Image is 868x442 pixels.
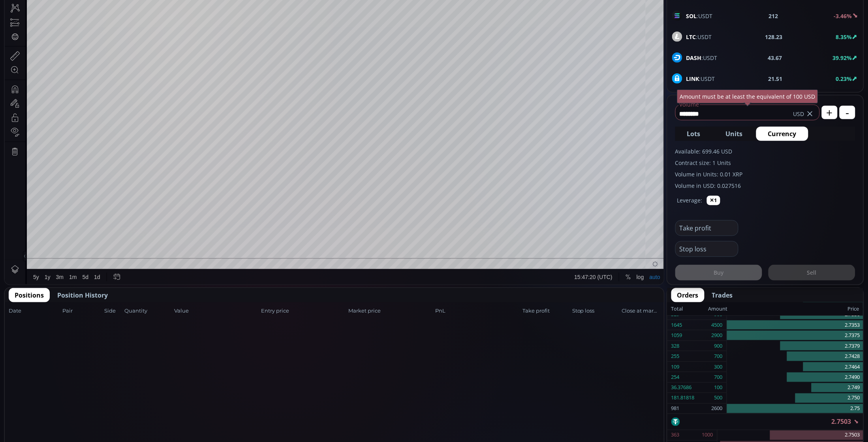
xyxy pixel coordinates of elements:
div: 1 [39,18,47,25]
div: 300 [714,362,723,372]
div: 2.757 [93,19,106,25]
b: DASH [686,54,702,62]
div: Toggle Auto Scale [642,342,658,357]
div: O [89,19,93,25]
div: 5y [28,346,34,352]
span: :USDT [686,54,718,62]
span: USD [793,110,804,118]
div: 254 [671,372,680,382]
button: 15:47:20 (UTC) [567,342,611,357]
b: LTC [686,33,696,41]
div: 5d [78,346,84,352]
span: Position History [57,290,108,300]
button: Positions [9,288,50,302]
div: 4500 [712,320,723,330]
div: Toggle Log Scale [629,342,642,357]
div: 2.758 [113,19,126,25]
div: Indicators [148,4,172,11]
div: 2.750 [131,19,144,25]
div: 1d [89,346,96,352]
div: Market open [75,18,83,25]
div: C [147,19,150,25]
div: 2.7503 [718,430,863,441]
div: auto [645,346,656,352]
span: Entry price [261,307,346,315]
span: 15:47:20 (UTC) [570,346,608,352]
div: 2.750 [727,393,863,404]
b: 128.23 [765,33,783,41]
span: Value [174,307,259,315]
div: 981 [671,404,680,414]
span: Date [9,307,60,315]
div: 2.7379 [727,341,863,352]
div: 3m [51,346,59,352]
div: log [632,346,639,352]
div: 2.7490 [727,372,863,383]
div: 2900 [712,330,723,341]
div: 255 [671,351,680,361]
div: 216.166K [46,28,68,34]
div: 2.7353 [727,320,863,331]
span: :USDT [686,75,715,83]
div: Volume [26,28,43,34]
b: 43.67 [768,54,782,62]
label: Volume in Units: 0.01 XRP [675,170,855,178]
button: Orders [671,288,705,302]
div: Go to [106,342,118,357]
button: ✕1 [707,196,720,205]
div: 1m [64,346,72,352]
div: 2.7503 [667,414,863,430]
button: Position History [51,288,114,302]
b: 39.92% [833,54,852,62]
label: Leverage: [677,196,703,204]
span: Lots [687,129,701,139]
div: 2.7428 [727,351,863,362]
b: SOL [686,12,697,20]
span: Take profit [522,307,570,315]
div: 328 [671,341,680,351]
span: Trades [712,290,733,300]
span: Close at market [622,307,660,315]
div: 1645 [671,320,682,330]
div: 36.37686 [671,383,692,393]
div: Total [671,304,708,314]
label: Contract size: 1 Units [675,159,855,167]
span: Positions [15,290,44,300]
span: Units [726,129,743,139]
div: 2600 [712,404,723,414]
div: XRP [26,18,39,25]
b: 21.51 [768,75,783,83]
span: Side [104,307,122,315]
button: - [840,106,855,119]
b: -3.46% [834,12,852,20]
button: + [822,106,838,119]
div: Amount must be at least the equivalent of 100 USD [677,90,818,103]
div: 2.7375 [727,330,863,341]
b: LINK [686,75,699,82]
div: L [128,19,131,25]
span: Orders [677,290,699,300]
div: Price [728,304,859,314]
label: Available: 699.46 USD [675,147,855,155]
div: 2.750 [150,19,163,25]
span: :USDT [686,33,712,41]
div: 181.81818 [671,393,695,403]
span: Market price [348,307,433,315]
div: 700 [714,372,723,382]
div: 1000 [702,430,713,440]
button: Lots [675,127,712,141]
div: Amount [708,304,728,314]
b: 212 [769,12,778,20]
div: 109 [671,362,680,372]
div: −0.007 (−0.25%) [166,19,204,25]
div:  [7,105,13,113]
div: 500 [714,393,723,403]
b: 8.35% [836,33,852,41]
div: Compare [107,4,130,11]
div: 900 [714,341,723,351]
span: Currency [768,129,797,139]
div: 1059 [671,330,682,341]
div: 1 m [66,4,73,11]
label: Volume in USD: 0.027516 [675,182,855,190]
div: Hide Drawings Toolbar [18,323,22,334]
